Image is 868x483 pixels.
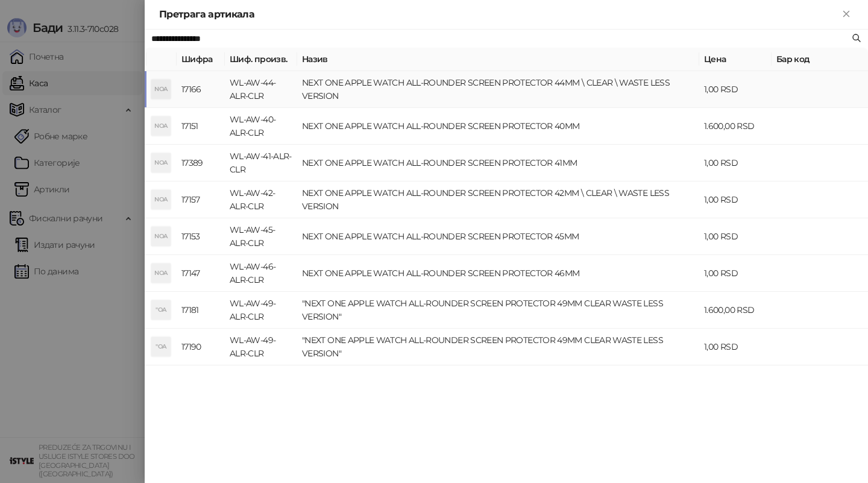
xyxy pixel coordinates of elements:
td: "NEXT ONE APPLE WATCH ALL-ROUNDER SCREEN PROTECTOR 49MM CLEAR WASTE LESS VERSION" [297,329,699,365]
td: "NEXT ONE APPLE WATCH ALL-ROUNDER SCREEN PROTECTOR 49MM CLEAR WASTE LESS VERSION" [297,292,699,329]
th: Цена [699,48,772,71]
td: WL-AW-49-ALR-CLR [225,329,297,365]
div: "OA [151,337,171,356]
div: NOA [151,264,171,283]
th: Шиф. произв. [225,48,297,71]
td: 1.600,00 RSD [699,108,772,145]
td: 17153 [177,218,225,255]
td: NEXT ONE APPLE WATCH ALL-ROUNDER SCREEN PROTECTOR 41MM [297,145,699,182]
td: NEXT ONE APPLE WATCH ALL-ROUNDER SCREEN PROTECTOR 45MM [297,218,699,255]
th: Бар код [772,48,868,71]
td: WL-AW-45-ALR-CLR [225,218,297,255]
div: "OA [151,300,171,320]
td: 17181 [177,292,225,329]
td: 17147 [177,255,225,292]
div: NOA [151,116,171,136]
div: NOA [151,190,171,209]
td: 1,00 RSD [699,255,772,292]
button: Close [839,7,854,22]
div: Претрага артикала [159,7,839,22]
td: 17166 [177,71,225,108]
td: 1,00 RSD [699,329,772,365]
td: 1,00 RSD [699,218,772,255]
td: NEXT ONE APPLE WATCH ALL-ROUNDER SCREEN PROTECTOR 44MM \ CLEAR \ WASTE LESS VERSION [297,71,699,108]
td: 1,00 RSD [699,182,772,218]
td: NEXT ONE APPLE WATCH ALL-ROUNDER SCREEN PROTECTOR 42MM \ CLEAR \ WASTE LESS VERSION [297,182,699,218]
td: WL-AW-42-ALR-CLR [225,182,297,218]
td: WL-AW-44-ALR-CLR [225,71,297,108]
td: WL-AW-49-ALR-CLR [225,292,297,329]
th: Шифра [177,48,225,71]
td: 17151 [177,108,225,145]
td: 17157 [177,182,225,218]
td: 17190 [177,329,225,365]
td: NEXT ONE APPLE WATCH ALL-ROUNDER SCREEN PROTECTOR 46MM [297,255,699,292]
td: 1,00 RSD [699,71,772,108]
td: 17389 [177,145,225,182]
td: WL-AW-46-ALR-CLR [225,255,297,292]
div: NOA [151,227,171,246]
td: 1.600,00 RSD [699,292,772,329]
td: 1,00 RSD [699,145,772,182]
div: NOA [151,153,171,172]
td: NEXT ONE APPLE WATCH ALL-ROUNDER SCREEN PROTECTOR 40MM [297,108,699,145]
td: WL-AW-41-ALR-CLR [225,145,297,182]
th: Назив [297,48,699,71]
td: WL-AW-40-ALR-CLR [225,108,297,145]
div: NOA [151,80,171,99]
